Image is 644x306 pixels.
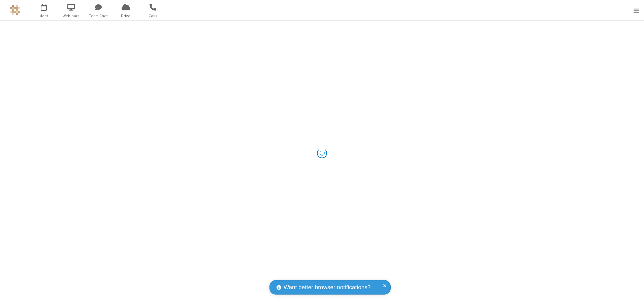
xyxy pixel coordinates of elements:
[284,283,371,292] span: Want better browser notifications?
[113,13,138,19] span: Drive
[31,13,57,19] span: Meet
[140,13,166,19] span: Calls
[59,13,84,19] span: Webinars
[86,13,111,19] span: Team Chat
[10,5,20,15] img: QA Selenium DO NOT DELETE OR CHANGE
